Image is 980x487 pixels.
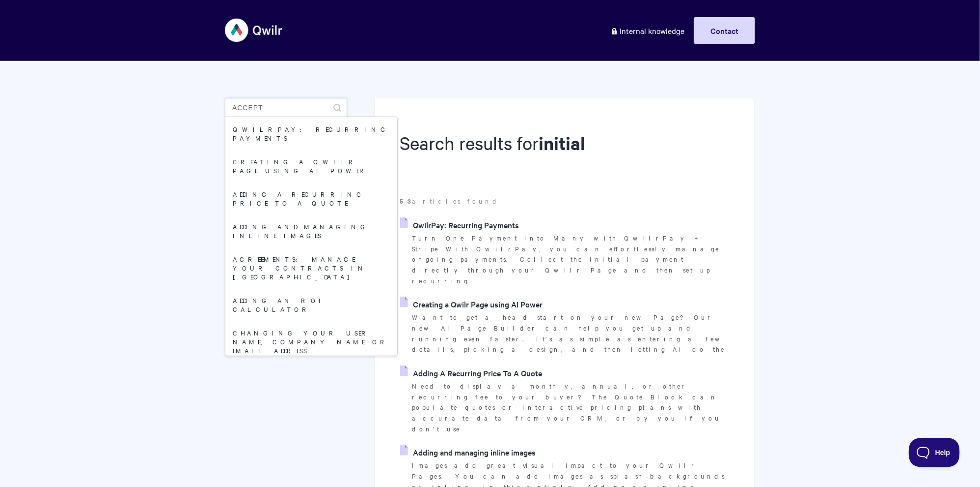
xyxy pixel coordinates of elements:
[400,445,536,459] a: Adding and managing inline images
[225,98,347,118] input: Search
[400,217,519,232] a: QwilrPay: Recurring Payments
[225,12,283,49] img: Qwilr Help Center
[603,17,692,44] a: Internal knowledge
[400,196,412,206] strong: 53
[225,182,397,214] a: Adding A Recurring Price To A Quote
[400,297,543,311] a: Creating a Qwilr Page using AI Power
[400,365,542,380] a: Adding A Recurring Price To A Quote
[225,117,397,150] a: QwilrPay: Recurring Payments
[400,130,730,173] h1: Search results for
[539,131,585,155] strong: initial
[225,150,397,182] a: Creating a Qwilr Page using AI Power
[225,247,397,288] a: Agreements: Manage your Contracts in [GEOGRAPHIC_DATA]
[400,196,730,207] p: articles found
[909,438,960,467] iframe: Toggle Customer Support
[412,312,730,355] p: Want to get a head start on your new Page? Our new AI Page Builder can help you get up and runnin...
[225,214,397,247] a: Adding and managing inline images
[225,321,397,362] a: Changing your user name, company name or email address
[694,17,755,44] a: Contact
[225,288,397,321] a: Adding an ROI calculator
[412,381,730,434] p: Need to display a monthly, annual, or other recurring fee to your buyer? The Quote Block can popu...
[412,233,730,286] p: Turn One Payment into Many with QwilrPay + Stripe With QwilrPay, you can effortlessly manage ongo...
